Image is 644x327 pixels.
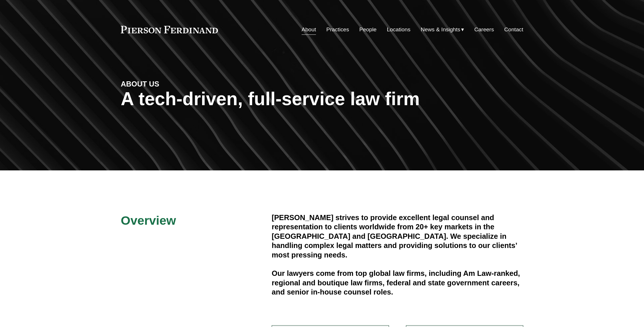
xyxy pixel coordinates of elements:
[474,24,494,35] a: Careers
[121,213,176,227] span: Overview
[302,24,316,35] a: About
[504,24,523,35] a: Contact
[421,24,464,35] a: folder dropdown
[387,24,410,35] a: Locations
[121,89,523,109] h1: A tech-driven, full-service law firm
[359,24,377,35] a: People
[326,24,349,35] a: Practices
[121,80,159,88] strong: ABOUT US
[421,25,460,35] span: News & Insights
[272,213,523,259] h4: [PERSON_NAME] strives to provide excellent legal counsel and representation to clients worldwide ...
[272,269,523,297] h4: Our lawyers come from top global law firms, including Am Law-ranked, regional and boutique law fi...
